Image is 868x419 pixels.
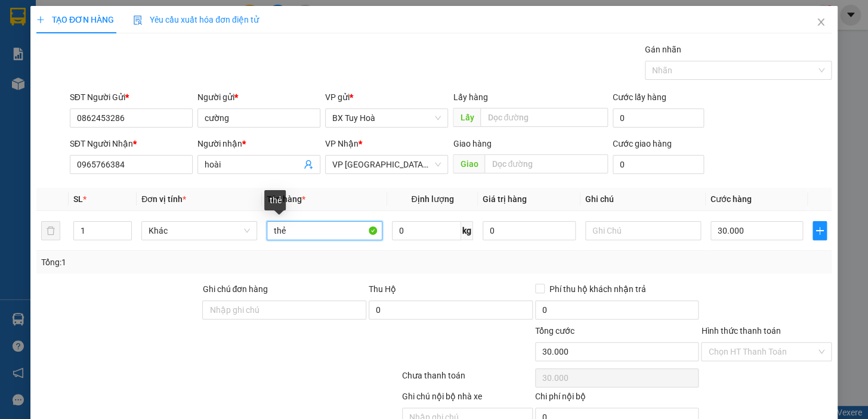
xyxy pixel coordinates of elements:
[36,15,45,24] span: plus
[483,194,527,204] span: Giá trị hàng
[6,6,173,51] li: Cúc Tùng Limousine
[484,154,608,173] input: Dọc đường
[267,194,305,204] span: Tên hàng
[804,6,838,39] button: Close
[133,15,259,24] span: Yêu cầu xuất hóa đơn điện tử
[41,256,336,269] div: Tổng: 1
[711,194,752,204] span: Cước hàng
[70,137,193,150] div: SĐT Người Nhận
[453,108,480,127] span: Lấy
[332,156,441,173] span: VP Nha Trang xe Limousine
[332,109,441,127] span: BX Tuy Hoà
[453,92,487,102] span: Lấy hàng
[613,92,666,102] label: Cước lấy hàng
[36,15,114,24] span: TẠO ĐƠN HÀNG
[73,194,83,204] span: SL
[401,369,534,390] div: Chưa thanh toán
[325,91,448,104] div: VP gửi
[202,284,268,294] label: Ghi chú đơn hàng
[202,300,366,319] input: Ghi chú đơn hàng
[197,91,320,104] div: Người gửi
[304,160,313,169] span: user-add
[545,283,651,296] span: Phí thu hộ khách nhận trả
[197,137,320,150] div: Người nhận
[483,221,576,240] input: 0
[535,390,699,408] div: Chi phí nội bộ
[813,226,826,235] span: plus
[133,15,143,25] img: icon
[613,108,704,128] input: Cước lấy hàng
[613,155,704,174] input: Cước giao hàng
[264,190,286,210] div: thẻ
[585,221,701,240] input: Ghi Chú
[461,221,473,240] span: kg
[480,108,608,127] input: Dọc đường
[645,45,681,54] label: Gán nhãn
[813,221,827,240] button: plus
[701,326,780,336] label: Hình thức thanh toán
[82,64,159,104] li: VP VP [GEOGRAPHIC_DATA] xe Limousine
[411,194,453,204] span: Định lượng
[325,139,359,148] span: VP Nhận
[267,221,382,240] input: VD: Bàn, Ghế
[535,326,574,336] span: Tổng cước
[453,139,491,148] span: Giao hàng
[41,221,60,240] button: delete
[6,80,14,88] span: environment
[369,284,396,294] span: Thu Hộ
[6,64,82,77] li: VP BX Tuy Hoà
[149,222,250,240] span: Khác
[816,17,826,27] span: close
[613,139,672,148] label: Cước giao hàng
[141,194,186,204] span: Đơn vị tính
[580,188,706,211] th: Ghi chú
[453,154,484,173] span: Giao
[70,91,193,104] div: SĐT Người Gửi
[402,390,533,408] div: Ghi chú nội bộ nhà xe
